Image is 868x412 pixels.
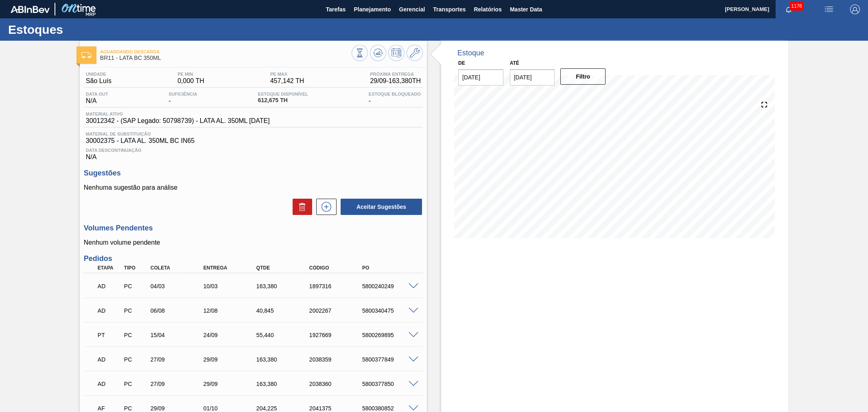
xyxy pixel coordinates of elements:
[149,381,208,387] div: 27/09/2025
[258,92,308,96] span: Estoque Disponível
[369,92,421,96] span: Estoque Bloqueado
[307,307,367,314] div: 2002267
[177,77,204,85] span: 0,000 TH
[149,405,208,412] div: 29/09/2025
[86,137,421,145] span: 30002375 - LATA AL. 350ML BC IN65
[86,112,270,116] span: Material ativo
[100,55,352,61] span: BR11 - LATA BC 350ML
[86,92,108,96] span: Data out
[96,302,124,320] div: Aguardando Descarga
[86,131,421,136] span: Material de Substituição
[149,356,208,363] div: 27/09/2025
[201,356,261,363] div: 29/09/2025
[360,307,420,314] div: 5800340475
[167,92,199,105] div: -
[270,72,304,77] span: PE MAX
[458,69,503,85] input: dd/mm/yyyy
[122,332,150,338] div: Pedido de Compra
[433,4,466,14] span: Transportes
[8,25,153,34] h1: Estoques
[98,307,122,314] p: AD
[312,199,337,215] div: Nova sugestão
[96,265,124,271] div: Etapa
[458,60,465,66] label: De
[100,49,352,54] span: Aguardando Descarga
[360,356,420,363] div: 5800377849
[307,283,367,289] div: 1897316
[149,265,208,271] div: Coleta
[254,283,314,289] div: 163,380
[122,283,150,289] div: Pedido de Compra
[201,332,261,338] div: 24/09/2025
[98,283,122,289] p: AD
[84,184,423,191] p: Nenhuma sugestão para análise
[352,45,368,61] button: Visão Geral dos Estoques
[254,332,314,338] div: 55,440
[122,356,150,363] div: Pedido de Compra
[169,92,197,96] span: Suficiência
[510,4,542,14] span: Master Data
[201,307,261,314] div: 12/08/2025
[510,60,519,66] label: Até
[86,117,270,125] span: 30012342 - (SAP Legado: 50798739) - LATA AL. 350ML [DATE]
[824,4,834,14] img: userActions
[776,4,802,15] button: Notificações
[81,52,92,58] img: Ícone
[270,77,304,85] span: 457,142 TH
[84,239,423,246] p: Nenhum volume pendente
[84,145,423,161] div: N/A
[254,265,314,271] div: Qtde
[360,332,420,338] div: 5800269895
[86,77,112,85] span: São Luís
[84,92,110,105] div: N/A
[201,283,261,289] div: 10/03/2025
[86,148,421,153] span: Data Descontinuação
[201,405,261,412] div: 01/10/2025
[84,169,423,178] h3: Sugestões
[388,45,404,61] button: Programar Estoque
[341,199,422,215] button: Aceitar Sugestões
[360,283,420,289] div: 5800240249
[307,405,367,412] div: 2041375
[201,265,261,271] div: Entrega
[254,405,314,412] div: 204,225
[86,72,112,77] span: Unidade
[337,198,423,216] div: Aceitar Sugestões
[96,326,124,344] div: Pedido em Trânsito
[510,69,555,85] input: dd/mm/yyyy
[457,49,484,57] div: Estoque
[122,405,150,412] div: Pedido de Compra
[98,405,122,412] p: AF
[98,356,122,363] p: AD
[360,381,420,387] div: 5800377850
[307,356,367,363] div: 2038359
[258,97,308,103] span: 612,675 TH
[254,356,314,363] div: 163,380
[96,277,124,295] div: Aguardando Descarga
[289,199,312,215] div: Excluir Sugestões
[149,283,208,289] div: 04/03/2025
[307,381,367,387] div: 2038360
[307,265,367,271] div: Código
[201,381,261,387] div: 29/09/2025
[149,332,208,338] div: 15/04/2025
[98,332,122,338] p: PT
[98,381,122,387] p: AD
[370,45,386,61] button: Atualizar Gráfico
[370,77,421,85] span: 29/09 - 163,380 TH
[122,265,150,271] div: Tipo
[96,351,124,368] div: Aguardando Descarga
[11,6,50,13] img: TNhmsLtSVTkK8tSr43FrP2fwEKptu5GPRR3wAAAABJRU5ErkJggg==
[122,381,150,387] div: Pedido de Compra
[307,332,367,338] div: 1927669
[96,375,124,393] div: Aguardando Descarga
[326,4,346,14] span: Tarefas
[474,4,501,14] span: Relatórios
[360,265,420,271] div: PO
[560,68,606,85] button: Filtro
[367,92,423,105] div: -
[789,2,804,11] span: 1176
[399,4,425,14] span: Gerencial
[84,254,423,263] h3: Pedidos
[370,72,421,77] span: Próxima Entrega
